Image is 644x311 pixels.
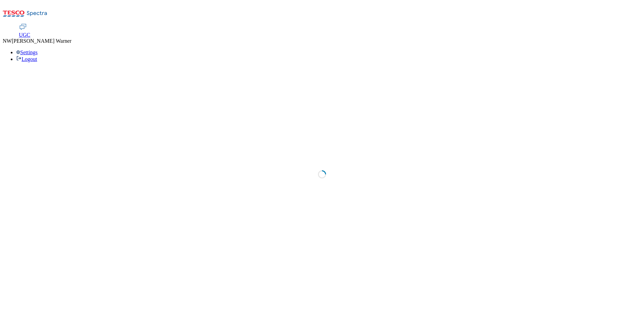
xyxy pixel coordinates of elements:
span: NW [3,38,12,44]
a: Settings [16,49,38,55]
a: UGC [19,24,30,38]
a: Logout [16,56,37,62]
span: [PERSON_NAME] Warner [12,38,72,44]
span: UGC [19,32,30,38]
